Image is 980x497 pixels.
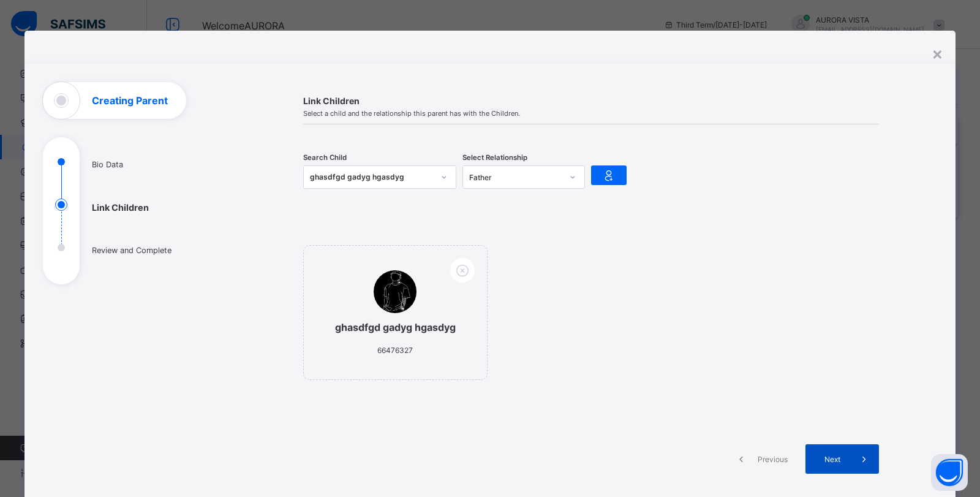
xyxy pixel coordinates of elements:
[932,43,943,64] div: ×
[462,153,527,162] span: Select Relationship
[92,96,168,105] h1: Creating Parent
[303,96,879,106] span: Link Children
[310,171,434,183] div: ghasdfgd gadyg hgasdyg
[303,153,347,162] span: Search Child
[328,321,462,333] span: ghasdfgd gadyg hgasdyg
[931,454,968,491] button: Open asap
[815,455,850,464] span: Next
[374,270,417,313] img: 66476327.png
[756,455,790,464] span: Previous
[303,109,879,118] span: Select a child and the relationship this parent has with the Children.
[469,173,562,182] div: Father
[377,346,413,355] span: 66476327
